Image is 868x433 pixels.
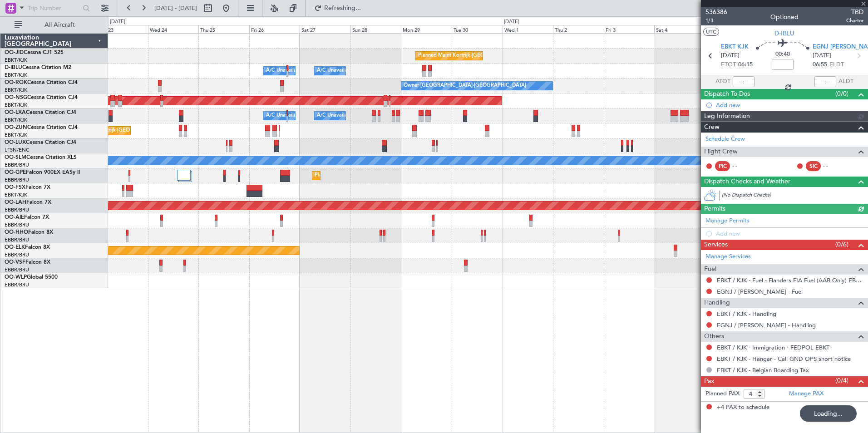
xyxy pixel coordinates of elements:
[704,122,720,133] span: Crew
[5,162,29,168] a: EBBR/BRU
[28,1,80,15] input: Trip Number
[5,221,29,228] a: EBBR/BRU
[800,405,857,422] div: Loading...
[5,170,80,175] a: OO-GPEFalcon 900EX EASy II
[418,49,524,63] div: Planned Maint Kortrijk-[GEOGRAPHIC_DATA]
[806,161,821,171] div: SIC
[704,240,728,250] span: Services
[198,25,249,33] div: Thu 25
[738,60,753,69] span: 06:15
[5,200,26,205] span: OO-LAH
[835,240,848,249] span: (0/6)
[5,50,64,55] a: OO-JIDCessna CJ1 525
[5,95,27,100] span: OO-NSG
[5,245,25,250] span: OO-ELK
[716,101,863,109] div: Add new
[5,200,51,205] a: OO-LAHFalcon 7X
[5,87,27,93] a: EBKT/KJK
[717,355,851,363] a: EBKT / KJK - Hangar - Call GND OPS short notice
[310,1,365,15] button: Refreshing...
[705,7,727,17] span: 536386
[835,376,848,385] span: (0/4)
[5,110,76,115] a: OO-LXACessna Citation CJ4
[5,125,78,130] a: OO-ZUNCessna Citation CJ4
[5,275,58,280] a: OO-WLPGlobal 5500
[715,161,730,171] div: PIC
[717,288,803,295] a: EGNJ / [PERSON_NAME] - Fuel
[5,155,26,160] span: OO-SLM
[317,109,355,123] div: A/C Unavailable
[5,215,49,220] a: OO-AIEFalcon 7X
[5,140,26,145] span: OO-LUX
[704,376,714,387] span: Pax
[5,245,50,250] a: OO-ELKFalcon 8X
[553,25,604,33] div: Thu 2
[404,79,526,93] div: Owner [GEOGRAPHIC_DATA]-[GEOGRAPHIC_DATA]
[5,147,30,153] a: LFSN/ENC
[721,60,736,69] span: ETOT
[5,230,28,235] span: OO-HHO
[717,403,769,412] span: +4 PAX to schedule
[401,25,452,33] div: Mon 29
[5,266,29,273] a: EBBR/BRU
[5,192,27,198] a: EBKT/KJK
[5,236,29,243] a: EBBR/BRU
[324,5,362,11] span: Refreshing...
[5,207,29,213] a: EBBR/BRU
[315,169,479,182] div: Planned Maint [GEOGRAPHIC_DATA] ([GEOGRAPHIC_DATA] National)
[5,125,27,130] span: OO-ZUN
[813,51,831,60] span: [DATE]
[703,28,719,36] button: UTC
[5,260,50,265] a: OO-VSFFalcon 8X
[5,177,29,183] a: EBBR/BRU
[715,77,730,86] span: ATOT
[829,60,844,69] span: ELDT
[717,344,829,351] a: EBKT / KJK - Immigration - FEDPOL EBKT
[5,80,78,85] a: OO-ROKCessna Citation CJ4
[5,281,29,288] a: EBBR/BRU
[5,170,26,175] span: OO-GPE
[705,389,740,399] label: Planned PAX
[317,64,462,78] div: A/C Unavailable [GEOGRAPHIC_DATA]-[GEOGRAPHIC_DATA]
[5,110,26,115] span: OO-LXA
[5,117,27,123] a: EBKT/KJK
[148,25,199,33] div: Wed 24
[452,25,503,33] div: Tue 30
[97,25,148,33] div: Tue 23
[846,17,863,25] span: Charter
[154,4,197,12] span: [DATE] - [DATE]
[717,276,863,284] a: EBKT / KJK - Fuel - Flanders FIA Fuel (AAB Only) EBKT / KJK
[5,80,27,85] span: OO-ROK
[266,64,435,78] div: A/C Unavailable [GEOGRAPHIC_DATA] ([GEOGRAPHIC_DATA] National)
[705,252,751,261] a: Manage Services
[838,77,853,86] span: ALDT
[722,192,868,201] div: (No Dispatch Checks)
[350,25,401,33] div: Sun 28
[704,89,750,99] span: Dispatch To-Dos
[5,155,77,160] a: OO-SLMCessna Citation XLS
[717,321,816,329] a: EGNJ / [PERSON_NAME] - Handling
[5,65,22,70] span: D-IBLU
[5,275,27,280] span: OO-WLP
[721,43,749,52] span: EBKT KJK
[503,25,553,33] div: Wed 1
[5,215,24,220] span: OO-AIE
[24,22,96,28] span: All Aircraft
[835,89,848,98] span: (0/0)
[717,366,809,374] a: EBKT / KJK - Belgian Boarding Tax
[5,72,27,79] a: EBKT/KJK
[732,162,753,170] div: - -
[5,140,76,145] a: OO-LUXCessna Citation CJ4
[717,310,776,318] a: EBKT / KJK - Handling
[704,264,716,275] span: Fuel
[5,260,25,265] span: OO-VSF
[5,95,78,100] a: OO-NSGCessna Citation CJ4
[846,7,863,17] span: TBD
[775,50,790,59] span: 00:40
[774,29,794,38] span: D-IBLU
[770,12,799,22] div: Optioned
[705,17,727,25] span: 1/3
[5,251,29,258] a: EBBR/BRU
[5,57,27,64] a: EBKT/KJK
[5,102,27,108] a: EBKT/KJK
